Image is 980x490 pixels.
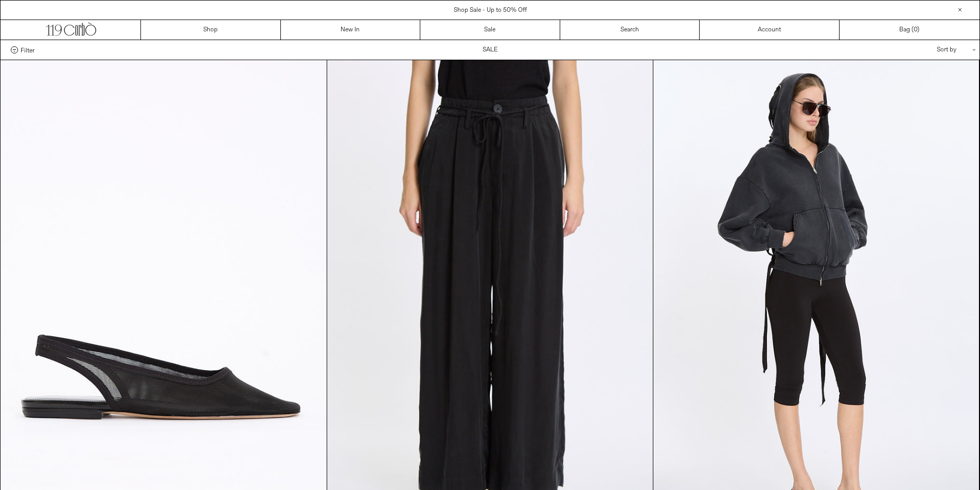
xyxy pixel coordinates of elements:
div: Sort by [877,40,969,60]
a: Bag () [840,20,979,40]
a: Search [560,20,700,40]
span: 0 [914,26,917,34]
a: Sale [420,20,560,40]
a: Shop [141,20,281,40]
span: ) [914,25,919,34]
span: Filter [21,46,34,53]
a: Shop Sale - Up to 50% Off [454,6,527,14]
a: Account [700,20,840,40]
a: New In [281,20,421,40]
